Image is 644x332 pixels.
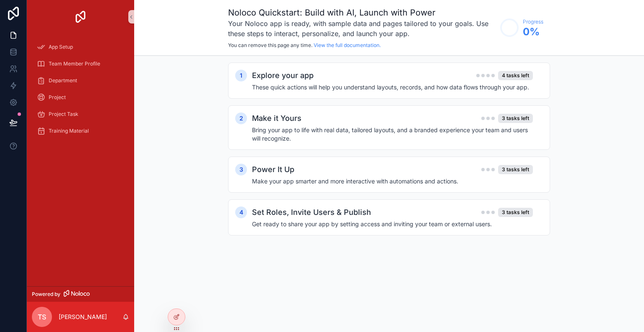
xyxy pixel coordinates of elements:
[59,313,107,321] p: [PERSON_NAME]
[32,90,129,105] a: Project
[27,34,134,149] div: scrollable content
[498,114,533,123] div: 3 tasks left
[235,207,247,218] div: 4
[74,10,87,24] img: App logo
[252,112,301,124] h2: Make it Yours
[32,73,129,88] a: Department
[252,177,533,186] h4: Make your app smarter and more interactive with automations and actions.
[49,94,66,101] span: Project
[228,42,312,48] span: You can remove this page any time.
[498,165,533,174] div: 3 tasks left
[252,83,533,91] h4: These quick actions will help you understand layouts, records, and how data flows through your app.
[49,111,78,118] span: Project Task
[134,56,644,258] div: scrollable content
[32,291,60,298] span: Powered by
[32,39,129,55] a: App Setup
[498,208,533,217] div: 3 tasks left
[38,312,46,322] span: TS
[252,126,533,143] h4: Bring your app to life with real data, tailored layouts, and a branded experience your team and u...
[49,60,100,67] span: Team Member Profile
[252,164,294,175] h2: Power It Up
[523,18,543,25] span: Progress
[252,70,314,81] h2: Explore your app
[228,18,496,39] h3: Your Noloco app is ready, with sample data and pages tailored to your goals. Use these steps to i...
[32,123,129,139] a: Training Material
[235,164,247,175] div: 3
[49,77,77,84] span: Department
[314,42,381,48] a: View the full documentation.
[49,128,89,134] span: Training Material
[228,7,496,18] h1: Noloco Quickstart: Build with AI, Launch with Power
[27,286,134,302] a: Powered by
[32,107,129,122] a: Project Task
[523,25,543,39] span: 0 %
[235,70,247,81] div: 1
[252,207,371,218] h2: Set Roles, Invite Users & Publish
[252,220,533,228] h4: Get ready to share your app by setting access and inviting your team or external users.
[32,56,129,71] a: Team Member Profile
[235,112,247,124] div: 2
[498,71,533,80] div: 4 tasks left
[49,44,73,50] span: App Setup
